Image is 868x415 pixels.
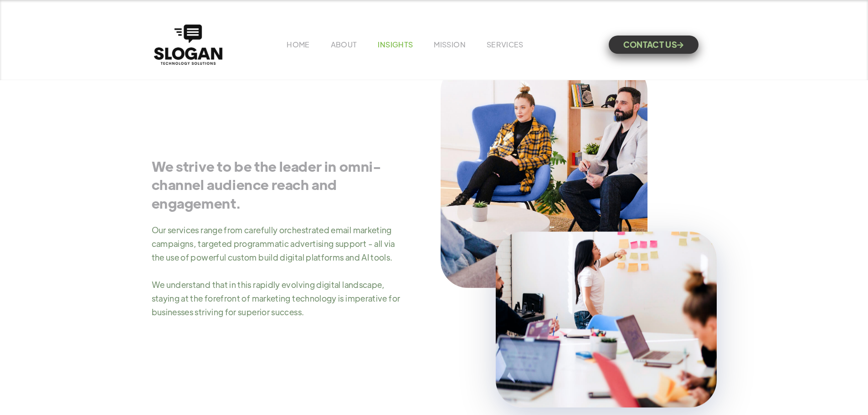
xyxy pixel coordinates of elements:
[434,40,466,49] a: MISSION
[677,42,683,48] span: 
[152,157,381,212] strong: o be the leader in omni-channel audience reach and engagement
[287,40,309,49] a: HOME
[496,231,717,407] img: Our Team - Agency X Webflow Template
[441,64,647,288] img: Agency Team - Agency X Webflow Template
[152,157,406,213] h2: We strive t .
[378,40,413,49] a: INSIGHTS
[487,40,524,49] a: SERVICES
[331,40,357,49] a: ABOUT
[609,36,699,54] a: CONTACT US
[152,223,406,319] p: Our services range from carefully orchestrated email marketing campaigns, targeted programmatic a...
[152,22,225,67] a: home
